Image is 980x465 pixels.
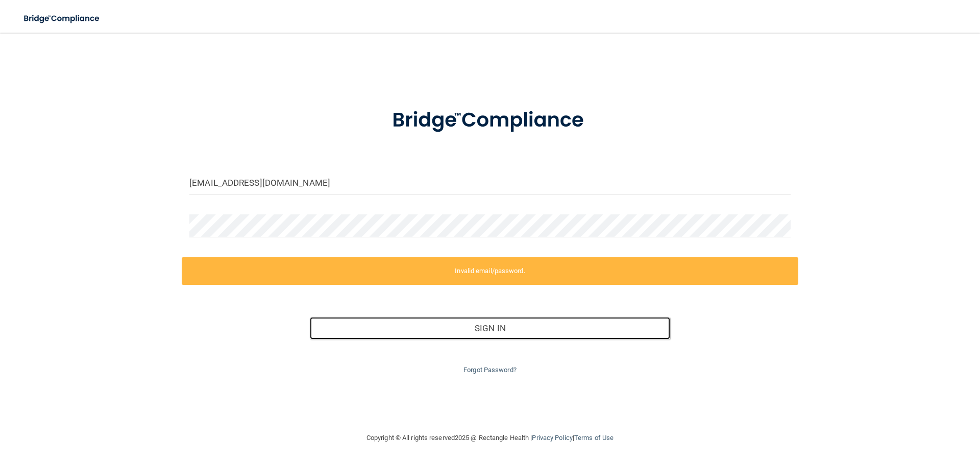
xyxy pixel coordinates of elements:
[310,317,671,339] button: Sign In
[182,257,798,285] label: Invalid email/password.
[15,8,109,29] img: bridge_compliance_login_screen.278c3ca4.svg
[189,172,791,194] input: Email
[803,393,968,433] iframe: Drift Widget Chat Controller
[371,94,609,147] img: bridge_compliance_login_screen.278c3ca4.svg
[532,434,572,442] a: Privacy Policy
[463,366,517,374] a: Forgot Password?
[304,422,676,454] div: Copyright © All rights reserved 2025 @ Rectangle Health | |
[574,434,614,442] a: Terms of Use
